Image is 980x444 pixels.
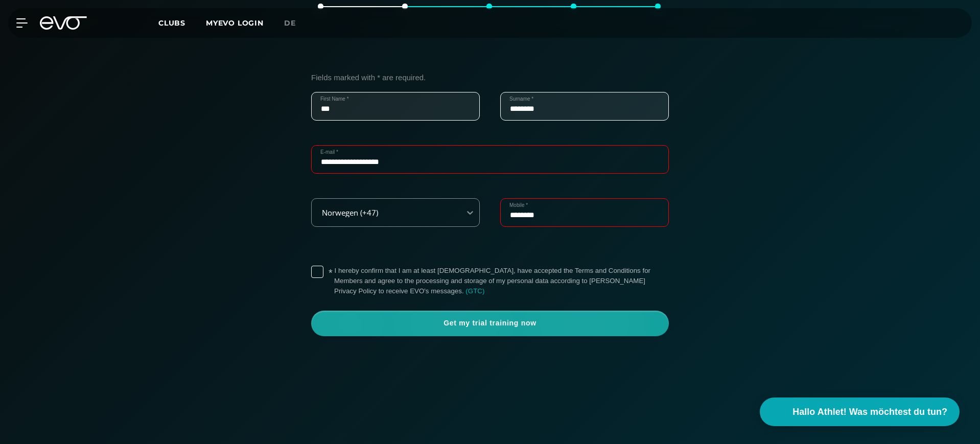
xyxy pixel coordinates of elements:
[311,311,669,336] a: Get my trial training now
[792,405,947,419] span: Hallo Athlet! Was möchtest du tun?
[158,18,185,28] span: Clubs
[465,287,484,295] a: (GTC)
[158,18,206,28] a: Clubs
[284,17,308,29] a: de
[313,208,453,217] div: Norwegen (+47)
[760,398,960,426] button: Hallo Athlet! Was möchtest du tun?
[311,73,669,82] p: Fields marked with * are required.
[336,318,644,329] span: Get my trial training now
[334,266,669,296] label: I hereby confirm that I am at least [DEMOGRAPHIC_DATA], have accepted the Terms and Conditions fo...
[206,18,264,28] a: MYEVO LOGIN
[284,18,296,28] span: de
